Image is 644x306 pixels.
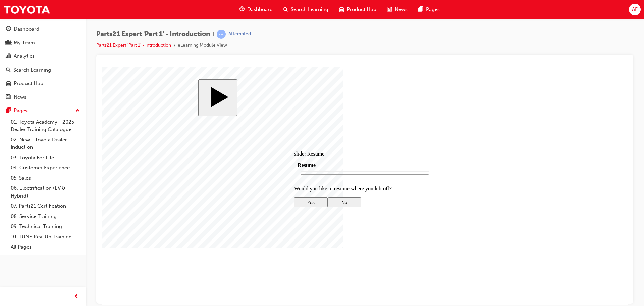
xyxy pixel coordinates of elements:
button: Pages [3,104,83,117]
span: pages-icon [418,5,423,14]
span: | [213,30,214,38]
span: pages-icon [6,108,11,114]
a: car-iconProduct Hub [334,3,382,16]
span: news-icon [387,5,392,14]
a: Analytics [3,50,83,62]
a: Product Hub [3,77,83,90]
a: Dashboard [3,23,83,35]
div: My Team [14,39,35,47]
span: guage-icon [6,26,11,32]
div: Attempted [228,31,251,37]
span: Parts21 Expert 'Part 1' - Introduction [96,30,210,38]
a: 02. New - Toyota Dealer Induction [8,135,83,152]
li: eLearning Module View [178,42,227,49]
a: 09. Technical Training [8,221,83,232]
a: 05. Sales [8,173,83,183]
span: learningRecordVerb_ATTEMPT-icon [217,30,226,39]
a: My Team [3,37,83,49]
span: Search Learning [291,6,328,13]
a: 07. Parts21 Certification [8,201,83,211]
a: search-iconSearch Learning [278,3,334,16]
a: 01. Toyota Academy - 2025 Dealer Training Catalogue [8,117,83,135]
span: guage-icon [239,5,245,14]
img: Trak [3,2,50,17]
a: guage-iconDashboard [234,3,278,16]
a: All Pages [8,242,83,252]
a: 03. Toyota For Life [8,152,83,163]
div: slide: Resume [193,84,333,90]
span: Resume [196,95,214,101]
div: Analytics [14,52,35,60]
div: Pages [14,107,28,115]
span: Product Hub [347,6,376,13]
a: news-iconNews [382,3,413,16]
button: No [226,130,260,140]
div: News [14,93,26,101]
a: Search Learning [3,64,83,76]
span: search-icon [283,5,288,14]
a: 06. Electrification (EV & Hybrid) [8,183,83,201]
button: DashboardMy TeamAnalyticsSearch LearningProduct HubNews [3,21,83,104]
div: Search Learning [13,66,51,74]
span: News [395,6,408,13]
span: prev-icon [74,293,79,301]
button: AF [629,4,641,15]
span: news-icon [6,94,11,100]
span: Pages [426,6,440,13]
a: 08. Service Training [8,211,83,222]
span: up-icon [75,106,80,115]
span: chart-icon [6,53,11,59]
span: AF [632,6,638,13]
a: Parts21 Expert 'Part 1' - Introduction [96,42,171,48]
div: Dashboard [14,25,39,33]
span: search-icon [6,67,11,73]
span: people-icon [6,40,11,46]
a: News [3,91,83,103]
p: Would you like to resume where you left off? [193,119,333,125]
a: pages-iconPages [413,3,445,16]
span: car-icon [6,81,11,87]
button: Yes [193,130,226,140]
span: Dashboard [247,6,273,13]
div: Product Hub [14,80,43,87]
span: car-icon [339,5,344,14]
a: 10. TUNE Rev-Up Training [8,232,83,242]
a: 04. Customer Experience [8,163,83,173]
